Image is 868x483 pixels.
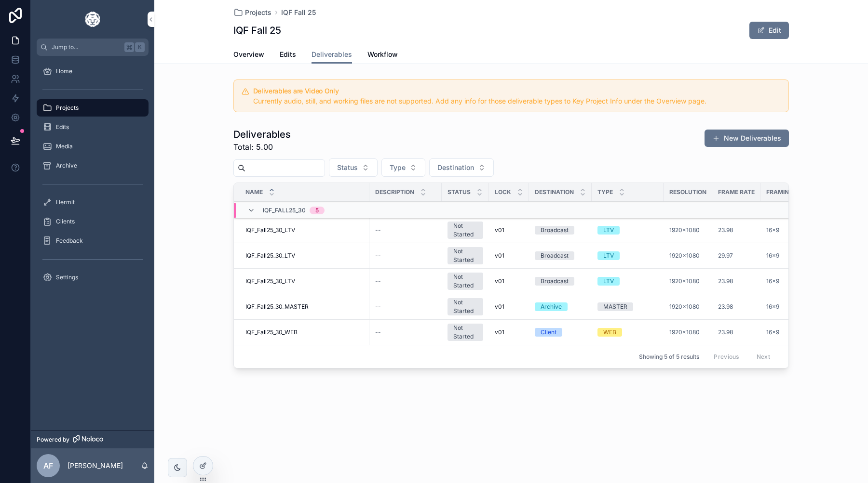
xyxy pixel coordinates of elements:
div: Archive [541,302,562,311]
a: WEB [597,328,658,337]
a: LTV [597,251,658,260]
a: Archive [535,302,586,311]
a: Hermit [37,194,149,211]
a: IQF_Fall25_30_MASTER [245,303,364,311]
a: v01 [495,252,523,260]
a: v01 [495,277,523,285]
a: Not Started [448,298,483,315]
span: Status [448,188,471,196]
a: 1920x1080 [669,277,700,285]
a: MASTER [597,302,658,311]
span: -- [375,277,381,285]
div: scrollable content [31,56,154,299]
button: Jump to...K [37,39,149,56]
a: IQF_Fall25_30_LTV [245,252,364,260]
div: Client [541,328,556,337]
div: MASTER [603,302,627,311]
a: 23.98 [718,277,755,285]
span: Clients [56,218,75,225]
a: v01 [495,328,523,336]
span: Description [375,188,414,196]
span: -- [375,328,381,336]
span: Edits [56,123,69,131]
a: Broadcast [535,251,586,260]
button: Select Button [381,158,425,177]
span: Name [245,188,263,196]
a: Edits [280,46,296,65]
a: 16x9 [766,328,779,336]
span: Overview [233,50,264,59]
a: Projects [233,8,271,17]
span: Type [390,163,406,172]
a: 23.98 [718,303,733,311]
span: Showing 5 of 5 results [639,353,699,361]
h1: IQF Fall 25 [233,24,281,37]
span: Resolution [669,188,706,196]
div: Broadcast [541,251,569,260]
a: 29.97 [718,252,733,260]
a: IQF_Fall25_30_WEB [245,328,364,336]
span: K [136,43,144,51]
span: Edits [280,50,296,59]
a: IQF Fall 25 [281,8,316,17]
a: 23.98 [718,277,733,285]
span: Feedback [56,237,83,245]
a: 1920x1080 [669,277,706,285]
div: Not Started [453,222,477,239]
a: -- [375,277,436,285]
span: 16x9 [766,277,779,285]
a: 16x9 [766,252,793,260]
h5: Deliverables are Video Only [253,88,781,94]
a: Not Started [448,222,483,239]
a: 1920x1080 [669,303,706,311]
span: Destination [437,163,474,172]
a: 16x9 [766,303,793,311]
a: LTV [597,277,658,286]
a: Home [37,63,149,80]
a: -- [375,252,436,260]
a: Not Started [448,324,483,341]
a: 16x9 [766,226,779,234]
div: Not Started [453,324,477,341]
a: -- [375,303,436,311]
a: 1920x1080 [669,303,700,311]
span: IQF_Fall25_30_LTV [245,252,295,260]
span: -- [375,226,381,234]
div: Broadcast [541,277,569,286]
span: IQF_Fall25_30_MASTER [245,303,309,311]
img: App logo [85,12,100,27]
span: Archive [56,162,77,170]
a: Edits [37,118,149,136]
span: Media [56,143,73,150]
a: 1920x1080 [669,328,700,336]
a: 1920x1080 [669,328,706,336]
a: 1920x1080 [669,252,706,260]
span: v01 [495,328,504,336]
div: WEB [603,328,616,337]
button: Select Button [329,158,378,177]
span: Type [597,188,613,196]
a: Not Started [448,247,483,264]
a: 23.98 [718,303,755,311]
a: -- [375,328,436,336]
span: -- [375,252,381,260]
a: IQF_Fall25_30_LTV [245,226,364,234]
a: 16x9 [766,303,779,311]
span: IQF_Fall25_30 [263,207,306,214]
a: 23.98 [718,226,755,234]
a: 1920x1080 [669,226,706,234]
a: -- [375,226,436,234]
button: New Deliverables [705,130,789,147]
div: Not Started [453,247,477,264]
span: Lock [495,188,511,196]
div: LTV [603,277,614,286]
a: Overview [233,46,264,65]
a: LTV [597,226,658,235]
